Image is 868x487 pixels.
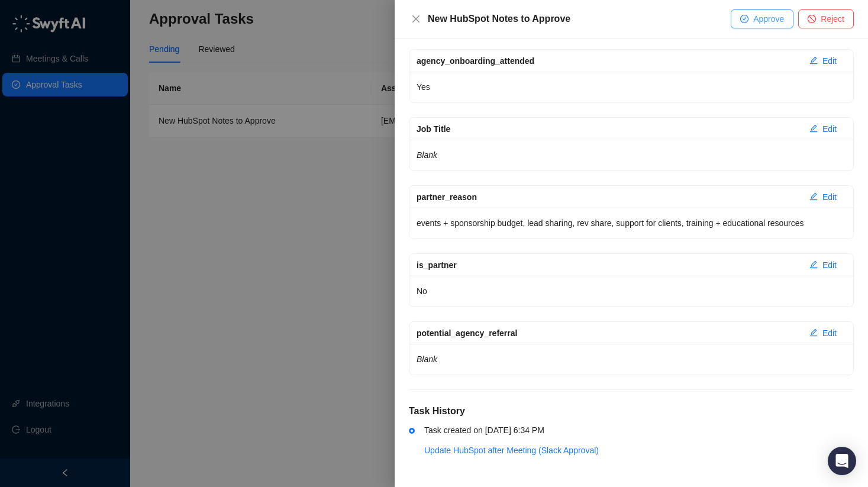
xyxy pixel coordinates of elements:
p: events + sponsorship budget, lead sharing, rev share, support for clients, training + educational... [417,215,846,231]
span: Edit [822,122,837,136]
button: Edit [800,256,846,275]
div: Job Title [417,122,800,136]
span: edit [809,260,818,269]
div: is_partner [417,259,800,272]
button: Edit [800,188,846,207]
span: Approve [753,12,784,25]
button: Reject [798,9,854,28]
div: partner_reason [417,191,800,204]
button: Approve [731,9,793,28]
p: No [417,283,846,299]
span: Edit [822,259,837,272]
div: potential_agency_referral [417,327,800,340]
em: Blank [417,354,437,364]
div: agency_onboarding_attended [417,54,800,67]
span: close [411,14,421,24]
div: New HubSpot Notes to Approve [428,12,731,26]
button: Edit [800,120,846,138]
span: Task created on [DATE] 6:34 PM [424,425,544,435]
button: Edit [800,324,846,343]
h5: Task History [409,404,854,418]
button: Edit [800,51,846,70]
span: stop [808,15,816,23]
p: Yes [417,79,846,95]
div: Open Intercom Messenger [828,447,856,475]
span: Reject [821,12,844,25]
button: Close [409,12,423,26]
span: edit [809,192,818,201]
span: Edit [822,327,837,340]
em: Blank [417,150,437,160]
span: edit [809,124,818,133]
a: Update HubSpot after Meeting (Slack Approval) [424,446,599,455]
span: edit [809,56,818,64]
span: edit [809,328,818,337]
span: Edit [822,191,837,204]
span: check-circle [740,15,748,23]
span: Edit [822,54,837,67]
